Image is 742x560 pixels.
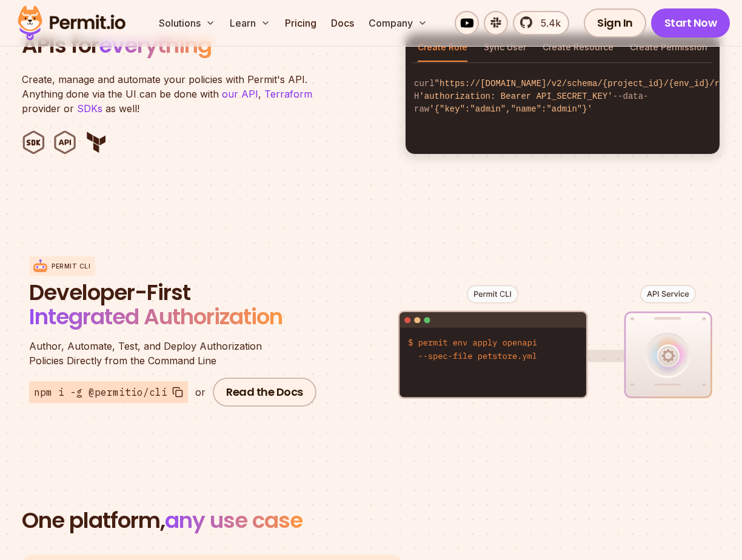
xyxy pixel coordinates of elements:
img: Permit logo [12,2,131,44]
p: Permit CLI [52,262,90,271]
p: Policies Directly from the Command Line [29,339,320,368]
h2: APIs for [22,33,390,58]
a: Sign In [584,8,646,38]
span: Integrated Authorization [29,301,282,332]
span: 'authorization: Bearer API_SECRET_KEY' [419,92,612,101]
button: Solutions [154,11,220,35]
a: Terraform [264,88,312,100]
a: Pricing [280,11,321,35]
h2: One platform, [22,508,720,533]
button: Learn [225,11,275,35]
span: any use case [165,505,302,536]
a: our API [222,88,258,100]
code: curl -H --data-raw [406,68,720,125]
p: Create, manage and automate your policies with Permit's API. Anything done via the UI can be done... [22,72,325,116]
button: Company [364,11,432,35]
button: Sync User [484,34,526,62]
a: SDKs [77,102,102,115]
span: Author, Automate, Test, and Deploy Authorization [29,339,320,353]
span: 5.4k [533,16,561,30]
span: npm i -g @permitio/cli [34,385,167,399]
div: or [195,385,206,399]
span: Developer-First [29,281,320,305]
button: Create Permission [630,34,707,62]
a: Docs [326,11,359,35]
a: Start Now [651,8,730,38]
a: 5.4k [513,11,569,35]
span: '{"key":"admin","name":"admin"}' [429,104,592,114]
button: npm i -g @permitio/cli [29,381,188,403]
a: Read the Docs [213,378,316,407]
button: Create Resource [543,34,613,62]
button: Create Role [418,34,467,62]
